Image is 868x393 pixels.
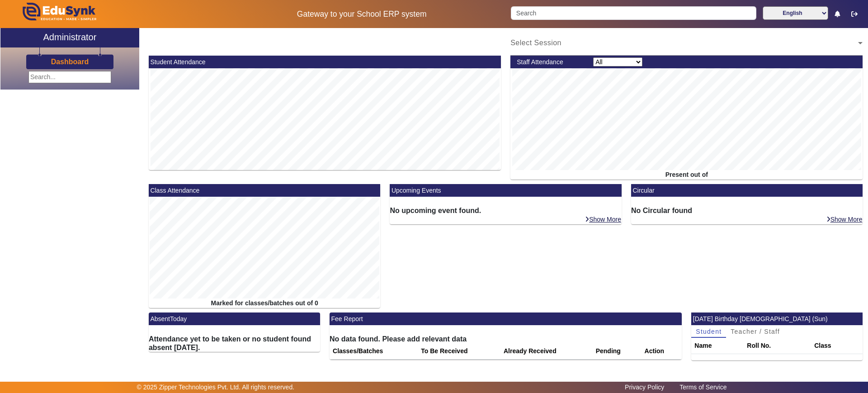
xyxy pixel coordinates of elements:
input: Search... [28,71,111,83]
p: © 2025 Zipper Technologies Pvt. Ltd. All rights reserved. [137,383,295,392]
span: Student [696,328,722,335]
mat-card-header: AbsentToday [149,313,320,325]
h3: Dashboard [51,57,89,66]
a: Terms of Service [675,381,731,393]
th: Pending [593,343,642,360]
span: Select Session [510,39,561,47]
h6: No upcoming event found. [390,206,622,215]
mat-card-header: Circular [631,184,863,197]
th: Roll No. [744,338,811,354]
h6: Attendance yet to be taken or no student found absent [DATE]. [149,335,320,352]
a: Administrator [0,28,139,47]
a: Dashboard [51,57,90,66]
div: Present out of [510,170,863,180]
h5: Gateway to your School ERP system [222,9,501,19]
div: Marked for classes/batches out of 0 [149,298,381,308]
h2: Administrator [43,32,97,43]
a: Show More [585,215,622,223]
input: Search [511,6,756,20]
th: To Be Received [418,343,500,360]
mat-card-header: [DATE] Birthday [DEMOGRAPHIC_DATA] (Sun) [691,313,863,325]
mat-card-header: Fee Report [330,313,682,325]
th: Action [642,343,682,360]
th: Name [691,338,744,354]
div: Staff Attendance [512,57,589,67]
mat-card-header: Class Attendance [149,184,381,197]
h6: No Circular found [631,206,863,215]
a: Privacy Policy [620,381,669,393]
h6: No data found. Please add relevant data [330,335,682,343]
mat-card-header: Upcoming Events [390,184,622,197]
a: Show More [826,215,863,223]
span: Teacher / Staff [731,328,780,335]
th: Already Received [500,343,593,360]
th: Classes/Batches [330,343,418,360]
th: Class [811,338,863,354]
mat-card-header: Student Attendance [149,56,501,68]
